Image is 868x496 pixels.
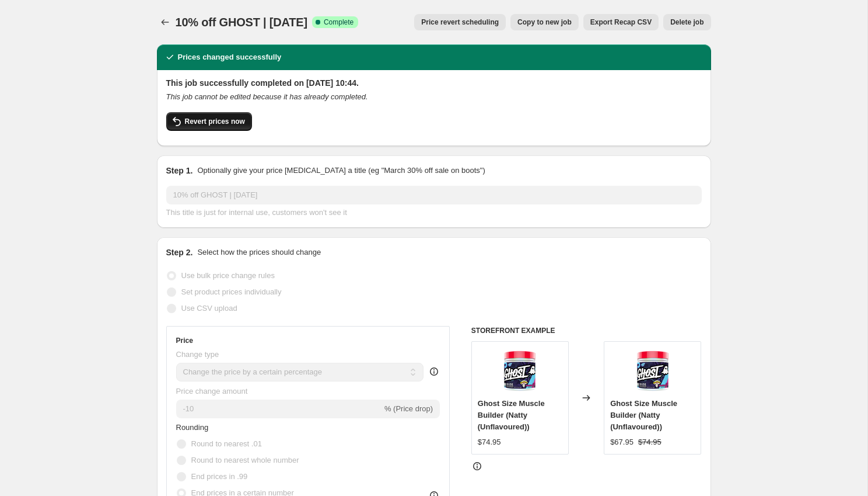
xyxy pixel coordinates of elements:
h2: Step 1. [166,165,193,176]
h2: This job successfully completed on [DATE] 10:44. [166,77,702,89]
span: This title is just for internal use, customers won't see it [166,208,347,217]
p: Optionally give your price [MEDICAL_DATA] a title (eg "March 30% off sale on boots") [197,165,485,176]
button: Price revert scheduling [414,14,506,30]
div: $67.95 [610,436,633,448]
h6: STOREFRONT EXAMPLE [471,326,702,335]
span: Ghost Size Muscle Builder (Natty (Unflavoured)) [478,399,545,431]
span: Price change amount [176,387,248,396]
span: Set product prices individually [181,287,282,296]
p: Select how the prices should change [197,247,321,258]
button: Export Recap CSV [583,14,659,30]
h2: Step 2. [166,247,193,258]
input: 30% off holiday sale [166,186,702,204]
button: Price change jobs [157,14,173,30]
span: % (Price drop) [384,404,433,413]
span: End prices in .99 [191,472,248,481]
span: Change type [176,350,219,359]
button: Revert prices now [166,112,252,131]
span: Delete job [670,18,703,27]
span: Round to nearest whole number [191,456,299,464]
h2: Prices changed successfully [178,51,282,63]
div: help [428,366,440,377]
span: Price revert scheduling [421,18,499,27]
span: Use bulk price change rules [181,271,275,280]
span: Complete [324,18,353,27]
h3: Price [176,336,193,345]
i: This job cannot be edited because it has already completed. [166,92,368,101]
span: Copy to new job [517,18,572,27]
button: Delete job [663,14,710,30]
button: Copy to new job [510,14,579,30]
span: Rounding [176,423,209,432]
span: Revert prices now [185,117,245,126]
span: Use CSV upload [181,304,237,313]
img: Ghost_SizeV3_30Serve_WARHEADS-Sour-Watermelon_Front_80x.webp [629,348,676,394]
span: Export Recap CSV [590,18,652,27]
span: 10% off GHOST | [DATE] [176,16,307,29]
span: Ghost Size Muscle Builder (Natty (Unflavoured)) [610,399,677,431]
strike: $74.95 [638,436,661,448]
input: -15 [176,400,382,418]
span: Round to nearest .01 [191,439,262,448]
div: $74.95 [478,436,501,448]
img: Ghost_SizeV3_30Serve_WARHEADS-Sour-Watermelon_Front_80x.webp [496,348,543,394]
